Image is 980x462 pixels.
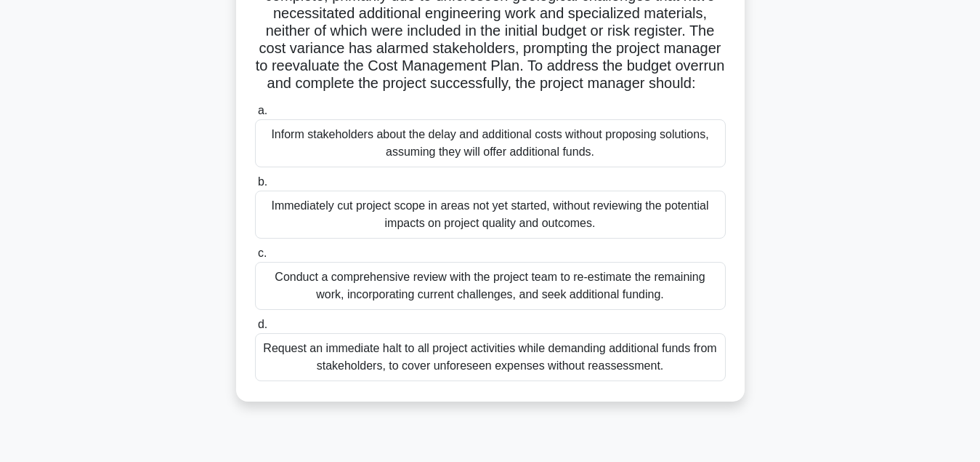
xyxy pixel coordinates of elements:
[255,119,726,167] div: Inform stakeholders about the delay and additional costs without proposing solutions, assuming th...
[258,104,267,116] span: a.
[258,175,267,188] span: b.
[255,262,726,310] div: Conduct a comprehensive review with the project team to re-estimate the remaining work, incorpora...
[258,318,267,330] span: d.
[258,247,267,259] span: c.
[255,191,726,239] div: Immediately cut project scope in areas not yet started, without reviewing the potential impacts o...
[255,333,726,381] div: Request an immediate halt to all project activities while demanding additional funds from stakeho...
